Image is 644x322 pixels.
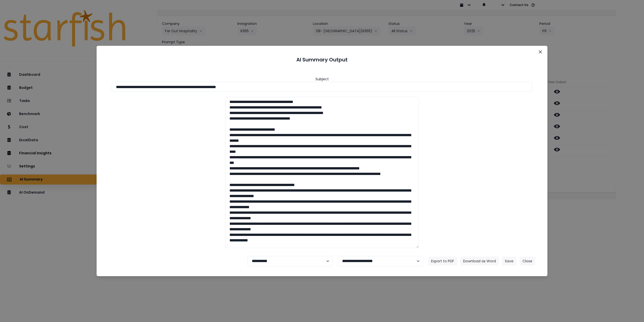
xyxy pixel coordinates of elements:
[103,52,541,67] header: AI Summary Output
[428,257,457,266] button: Export to PDF
[460,257,499,266] button: Download as Word
[536,48,544,56] button: Close
[519,257,535,266] button: Close
[502,257,516,266] button: Save
[315,77,329,82] header: Subject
